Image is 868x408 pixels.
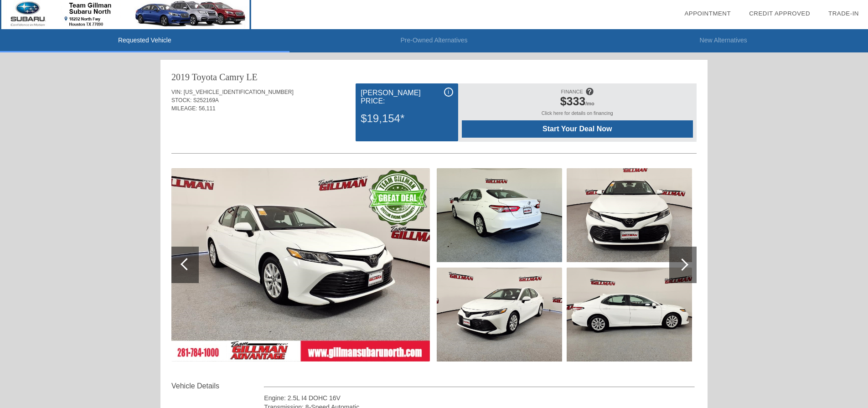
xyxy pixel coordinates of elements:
img: image.aspx [567,268,692,362]
li: Pre-Owned Alternatives [289,29,579,52]
div: Engine: 2.5L I4 DOHC 16V [264,393,695,403]
div: Click here for details on financing [462,110,693,120]
div: Vehicle Details [171,381,264,392]
a: Trade-In [828,10,859,17]
li: New Alternatives [579,29,868,52]
img: image.aspx [437,268,562,362]
span: VIN: [171,89,182,95]
a: Appointment [684,10,731,17]
div: /mo [466,95,688,110]
div: [PERSON_NAME] Price: [361,88,453,107]
span: S252169A [193,97,219,103]
span: $333 [560,95,586,108]
span: [US_VEHICLE_IDENTIFICATION_NUMBER] [184,89,294,95]
span: 56,111 [199,105,216,112]
div: 2019 Toyota Camry [171,71,244,83]
span: Start Your Deal Now [473,125,682,133]
img: image.aspx [567,168,692,262]
span: MILEAGE: [171,105,197,112]
span: STOCK: [171,97,191,103]
img: image.aspx [171,168,430,362]
div: $19,154* [361,107,453,130]
span: FINANCE [561,89,583,94]
span: i [448,89,449,95]
a: Credit Approved [749,10,810,17]
div: Quoted on [DATE] 11:32:31 AM [171,126,697,141]
img: image.aspx [437,168,562,262]
div: LE [246,71,257,83]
